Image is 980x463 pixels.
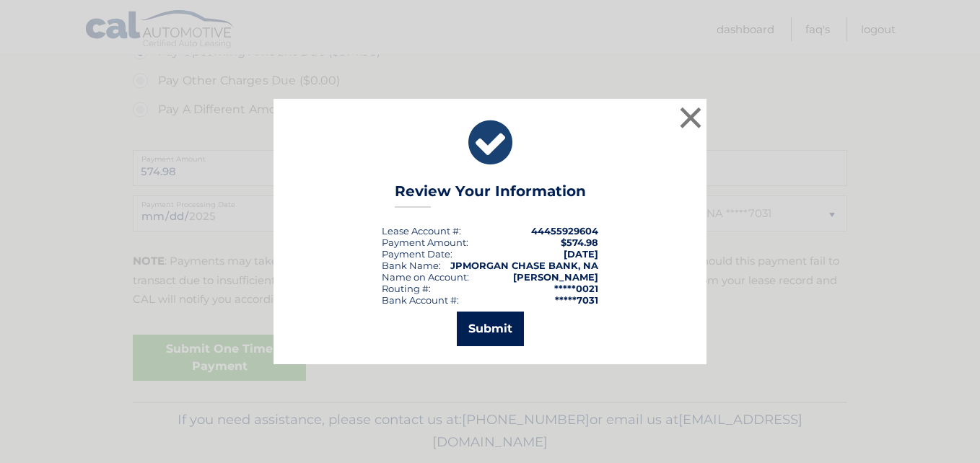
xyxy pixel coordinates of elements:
[395,182,586,208] h3: Review Your Information
[676,103,705,132] button: ×
[450,260,598,271] strong: JPMORGAN CHASE BANK, NA
[382,248,450,260] span: Payment Date
[513,271,598,283] strong: [PERSON_NAME]
[561,237,598,248] span: $574.98
[382,237,468,248] div: Payment Amount:
[382,260,441,271] div: Bank Name:
[382,225,461,237] div: Lease Account #:
[382,271,469,283] div: Name on Account:
[531,225,598,237] strong: 44455929604
[382,294,459,306] div: Bank Account #:
[382,283,431,294] div: Routing #:
[382,248,452,260] div: :
[564,248,598,260] span: [DATE]
[457,312,524,346] button: Submit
